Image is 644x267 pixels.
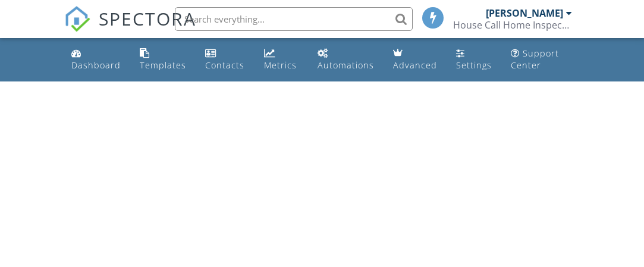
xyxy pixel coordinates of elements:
div: Settings [456,59,492,71]
div: Templates [140,59,186,71]
a: Templates [135,43,191,77]
a: Support Center [506,43,577,77]
div: Contacts [205,59,244,71]
div: Metrics [264,59,297,71]
a: Contacts [200,43,250,77]
a: Dashboard [67,43,125,77]
img: The Best Home Inspection Software - Spectora [64,6,90,32]
a: Advanced [388,43,442,77]
div: Dashboard [71,59,121,71]
div: Advanced [393,59,437,71]
input: Search everything... [175,7,413,31]
div: Automations [318,59,374,71]
span: SPECTORA [99,6,196,31]
div: [PERSON_NAME] [486,7,563,19]
div: Support Center [511,48,559,71]
a: Metrics [259,43,303,77]
a: Settings [451,43,497,77]
a: SPECTORA [64,16,196,41]
a: Automations (Basic) [313,43,379,77]
div: House Call Home Inspection [453,19,572,31]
